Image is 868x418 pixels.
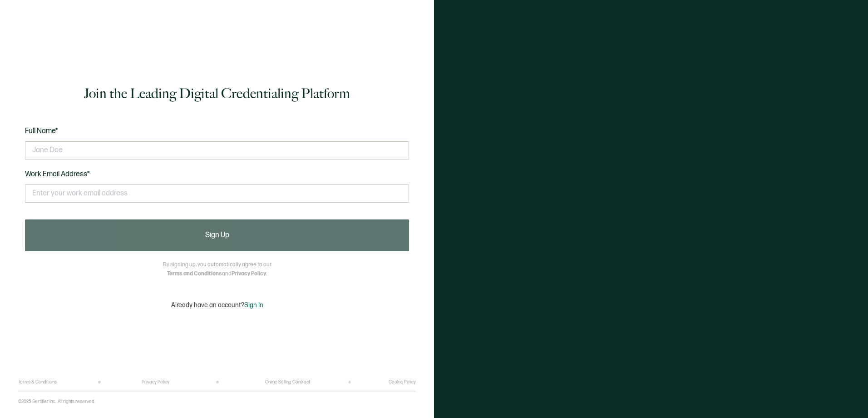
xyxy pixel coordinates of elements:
[163,260,271,279] p: By signing up, you automatically agree to our and .
[232,270,266,277] a: Privacy Policy
[244,301,263,309] span: Sign In
[142,379,169,385] a: Privacy Policy
[25,127,58,135] span: Full Name*
[171,301,263,309] p: Already have an account?
[25,170,90,179] span: Work Email Address*
[18,379,57,385] a: Terms & Conditions
[389,379,416,385] a: Cookie Policy
[205,232,229,239] span: Sign Up
[167,270,222,277] a: Terms and Conditions
[265,379,310,385] a: Online Selling Contract
[84,85,350,103] h1: Join the Leading Digital Credentialing Platform
[25,219,409,251] button: Sign Up
[25,184,409,203] input: Enter your work email address
[18,399,95,404] p: ©2025 Sertifier Inc.. All rights reserved.
[25,141,409,159] input: Jane Doe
